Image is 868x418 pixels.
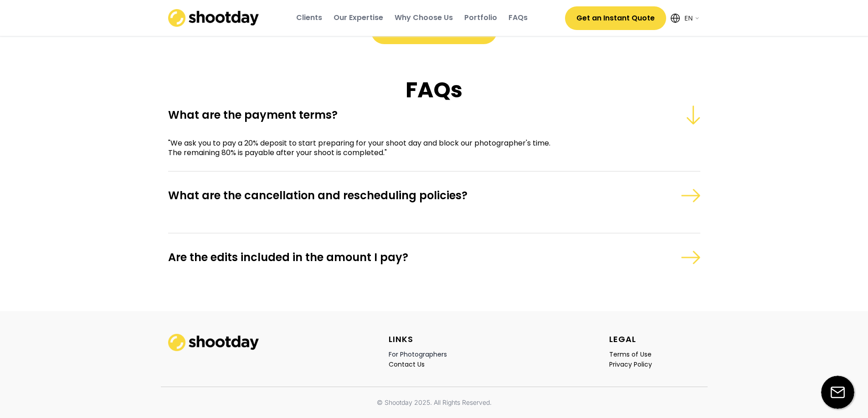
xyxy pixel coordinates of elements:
div: Portfolio [464,13,497,23]
div: Why Choose Us [395,13,453,23]
div: LEGAL [609,334,636,344]
div: Contact Us [389,360,425,368]
div: "We ask you to pay a 20% deposit to start preparing for your shoot day and block our photographer... [168,139,680,158]
div: © Shootday 2025. All Rights Reserved. [377,398,492,407]
div: For Photographers [389,350,447,358]
div: What are the cancellation and rescheduling policies? [168,188,621,202]
img: Icon%20feather-globe%20%281%29.svg [671,14,680,23]
div: Clients [296,13,322,23]
div: FAQs [508,13,528,23]
div: Terms of Use [609,350,652,358]
div: What are the payment terms? [168,108,621,122]
div: Are the edits included in the amount I pay? [168,250,621,264]
img: Group_96%402x%5B1%5D.png [681,189,700,202]
img: shootday_logo.png [168,9,259,27]
div: Our Expertise [334,13,383,23]
img: email-icon%20%281%29.svg [821,376,854,409]
img: Group_95%402x%5B1%5D.png [687,105,700,125]
img: Group_96%402x%5B1%5D.png [681,251,700,264]
img: shootday_logo.png [168,334,259,351]
div: LINKS [389,334,413,344]
div: Privacy Policy [609,360,652,368]
h1: FAQs [168,76,700,104]
button: Get an Instant Quote [565,6,666,30]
